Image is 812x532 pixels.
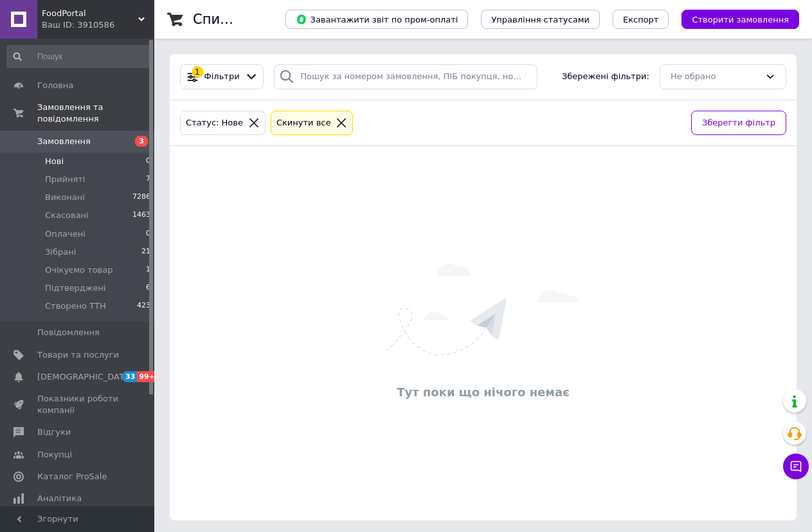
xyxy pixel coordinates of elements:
span: Показники роботи компанії [37,393,119,416]
h1: Список замовлень [193,12,323,27]
span: Повідомлення [37,327,100,338]
a: Створити замовлення [669,14,799,24]
div: Ваш ID: 3910586 [42,19,154,31]
button: Створити замовлення [681,10,799,29]
input: Пошук [6,45,152,68]
span: 7286 [132,192,150,203]
span: Аналітика [37,493,82,504]
div: Тут поки що нічого немає [176,384,790,400]
span: 33 [122,371,137,382]
span: Зібрані [45,246,76,258]
button: Чат з покупцем [783,454,809,479]
span: Створено ТТН [45,300,106,312]
span: Управління статусами [491,15,590,24]
button: Завантажити звіт по пром-оплаті [285,10,468,29]
div: Cкинути все [274,116,334,130]
div: Не обрано [671,70,760,84]
span: 21 [141,246,150,258]
span: 7 [146,174,150,185]
span: Каталог ProSale [37,471,107,482]
button: Зберегти фільтр [691,111,786,136]
span: Замовлення [37,136,91,147]
span: Очікуємо товар [45,264,113,276]
span: Покупці [37,449,72,461]
span: FoodPortal [42,8,138,19]
span: Виконані [45,192,85,203]
span: Підтверджені [45,282,106,294]
span: Головна [37,80,73,91]
button: Експорт [613,10,669,29]
span: Експорт [623,15,659,24]
div: 1 [192,66,203,78]
span: Створити замовлення [692,15,789,24]
span: Скасовані [45,210,89,221]
span: 1463 [132,210,150,221]
div: Статус: Нове [183,116,246,130]
span: 0 [146,228,150,240]
input: Пошук за номером замовлення, ПІБ покупця, номером телефону, Email, номером накладної [274,64,537,89]
span: Оплачені [45,228,86,240]
span: Фільтри [204,71,240,83]
button: Управління статусами [481,10,600,29]
span: 99+ [137,371,158,382]
span: Замовлення та повідомлення [37,102,154,125]
span: Завантажити звіт по пром-оплаті [296,14,458,25]
span: Відгуки [37,427,71,438]
span: Нові [45,156,64,167]
span: Збережені фільтри: [562,71,649,83]
span: Зберегти фільтр [702,116,775,130]
span: 1 [146,264,150,276]
span: 0 [146,156,150,167]
span: 3 [135,136,148,147]
span: 423 [137,300,150,312]
span: Товари та послуги [37,349,119,361]
span: [DEMOGRAPHIC_DATA] [37,371,132,383]
span: 6 [146,282,150,294]
span: Прийняті [45,174,85,185]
